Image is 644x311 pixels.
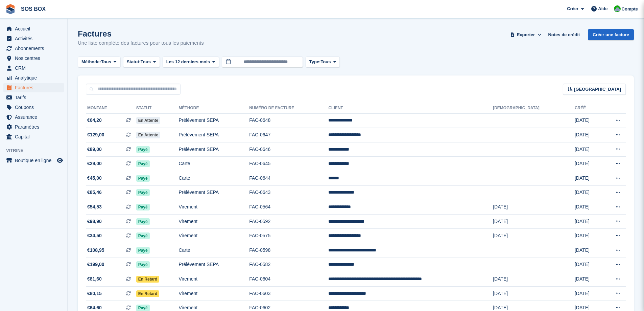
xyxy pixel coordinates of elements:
[575,286,601,301] td: [DATE]
[6,147,67,154] span: Vitrine
[249,229,328,243] td: FAC-0575
[87,117,102,124] span: €64,20
[249,272,328,287] td: FAC-0604
[3,83,64,92] a: menu
[15,53,55,63] span: Nos centres
[136,189,150,196] span: Payé
[249,286,328,301] td: FAC-0603
[249,113,328,128] td: FAC-0648
[136,132,161,138] span: En attente
[87,261,104,268] span: €199,00
[3,44,64,53] a: menu
[123,57,160,68] button: Statut: Tous
[309,59,321,65] span: Type:
[575,243,601,258] td: [DATE]
[575,185,601,200] td: [DATE]
[575,103,601,114] th: Créé
[178,272,249,287] td: Virement
[141,59,151,65] span: Tous
[575,258,601,272] td: [DATE]
[87,232,102,239] span: €34,50
[3,93,64,102] a: menu
[249,200,328,215] td: FAC-0564
[178,113,249,128] td: Prélèvement SEPA
[509,29,543,40] button: Exporter
[178,200,249,215] td: Virement
[178,258,249,272] td: Prélèvement SEPA
[78,29,204,38] h1: Factures
[178,229,249,243] td: Virement
[87,175,102,182] span: €45,00
[249,157,328,171] td: FAC-0645
[136,146,150,153] span: Payé
[136,261,150,268] span: Payé
[15,122,55,132] span: Paramètres
[15,63,55,73] span: CRM
[493,229,575,243] td: [DATE]
[588,29,634,40] a: Créer une facture
[249,171,328,186] td: FAC-0644
[136,276,160,283] span: En retard
[575,142,601,157] td: [DATE]
[86,103,136,114] th: Montant
[163,57,219,68] button: Les 12 derniers mois
[15,156,55,165] span: Boutique en ligne
[598,5,607,12] span: Aide
[249,214,328,229] td: FAC-0592
[56,156,64,164] a: Boutique d'aperçu
[166,59,210,65] span: Les 12 derniers mois
[15,103,55,112] span: Coupons
[567,5,578,12] span: Créer
[545,29,582,40] a: Notes de crédit
[178,286,249,301] td: Virement
[87,189,102,196] span: €85,46
[178,128,249,142] td: Prélèvement SEPA
[178,214,249,229] td: Virement
[136,117,161,124] span: En attente
[574,86,621,93] span: [GEOGRAPHIC_DATA]
[136,232,150,239] span: Payé
[614,5,621,12] img: Fabrice
[15,112,55,122] span: Assurance
[575,113,601,128] td: [DATE]
[87,275,102,283] span: €81,60
[87,247,104,254] span: €108,95
[178,157,249,171] td: Carte
[178,103,249,114] th: Méthode
[493,286,575,301] td: [DATE]
[87,218,102,225] span: €98,90
[575,171,601,186] td: [DATE]
[178,243,249,258] td: Carte
[3,73,64,83] a: menu
[249,185,328,200] td: FAC-0643
[575,272,601,287] td: [DATE]
[15,24,55,34] span: Accueil
[249,243,328,258] td: FAC-0598
[178,142,249,157] td: Prélèvement SEPA
[5,4,16,14] img: stora-icon-8386f47178a22dfd0bd8f6a31ec36ba5ce8667c1dd55bd0f319d3a0aa187defe.svg
[328,103,493,114] th: Client
[575,128,601,142] td: [DATE]
[306,57,340,68] button: Type: Tous
[575,157,601,171] td: [DATE]
[87,131,104,138] span: €129,00
[87,160,102,167] span: €29,00
[136,160,150,167] span: Payé
[15,73,55,83] span: Analytique
[127,59,141,65] span: Statut:
[3,53,64,63] a: menu
[136,204,150,210] span: Payé
[136,218,150,225] span: Payé
[249,103,328,114] th: Numéro de facture
[249,128,328,142] td: FAC-0647
[3,34,64,43] a: menu
[3,112,64,122] a: menu
[178,185,249,200] td: Prélèvement SEPA
[3,122,64,132] a: menu
[78,57,120,68] button: Méthode: Tous
[3,132,64,141] a: menu
[575,214,601,229] td: [DATE]
[3,103,64,112] a: menu
[15,83,55,92] span: Factures
[575,229,601,243] td: [DATE]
